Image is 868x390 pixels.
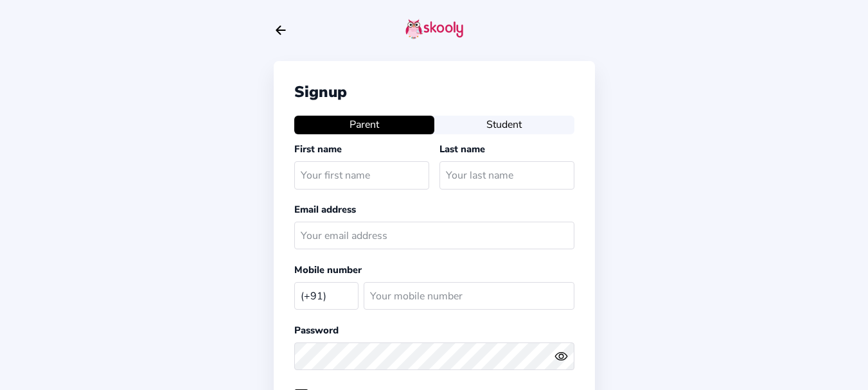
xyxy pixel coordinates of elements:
[294,263,362,276] label: Mobile number
[439,143,485,155] label: Last name
[294,116,434,134] button: Parent
[294,222,574,249] input: Your email address
[294,324,339,337] label: Password
[274,23,288,37] button: arrow back outline
[439,161,574,189] input: Your last name
[554,350,574,363] button: eye outlineeye off outline
[294,161,429,189] input: Your first name
[554,350,568,363] ion-icon: eye outline
[294,143,342,155] label: First name
[294,203,356,216] label: Email address
[405,19,463,39] img: skooly-logo.png
[364,282,574,310] input: Your mobile number
[294,82,574,102] div: Signup
[434,116,574,134] button: Student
